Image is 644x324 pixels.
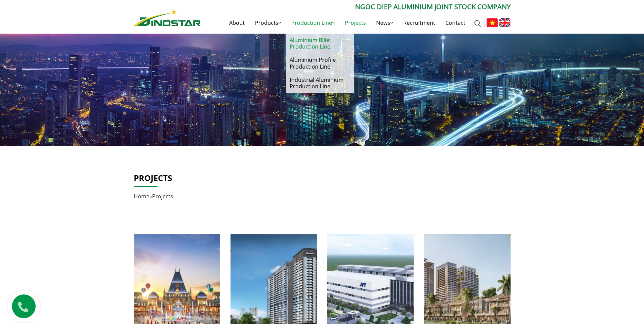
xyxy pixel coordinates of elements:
a: Contact [440,12,471,34]
img: search [474,20,481,27]
a: Aluminium Billet Production Line [286,34,354,53]
a: Aluminium Profile Production Line [286,53,354,73]
a: News [371,12,398,34]
a: Industrial Aluminium Production Line [286,73,354,93]
img: English [499,18,511,27]
a: Recruitment [398,12,440,34]
a: Products [250,12,286,34]
span: Projects [152,193,173,200]
a: Projects [134,172,172,183]
span: » [134,193,173,200]
a: Home [134,193,149,200]
a: About [224,12,250,34]
p: Ngoc Diep Aluminium Joint Stock Company [201,2,511,12]
img: Tiếng Việt [486,18,498,27]
a: Projects [340,12,371,34]
img: Nhôm Dinostar [134,9,201,26]
a: Production Line [286,12,340,34]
